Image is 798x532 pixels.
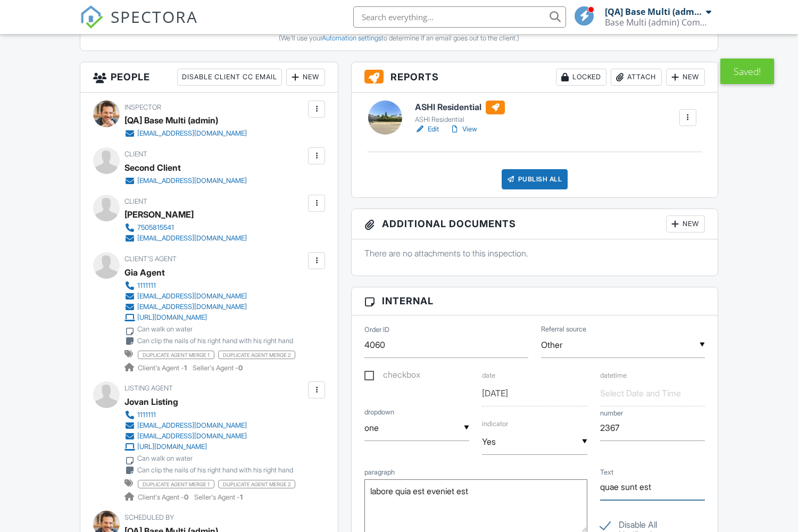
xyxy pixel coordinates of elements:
div: [EMAIL_ADDRESS][DOMAIN_NAME] [137,177,247,185]
input: Select Date [482,380,587,406]
h3: People [80,62,338,93]
span: Client's Agent [124,255,177,263]
a: [EMAIL_ADDRESS][DOMAIN_NAME] [124,128,247,139]
label: dropdown [364,408,394,417]
label: paragraph [364,468,395,477]
h6: ASHI Residential [415,101,505,114]
div: [EMAIL_ADDRESS][DOMAIN_NAME] [137,292,247,301]
a: 1111111 [124,280,293,291]
span: Seller's Agent - [193,364,243,372]
a: [EMAIL_ADDRESS][DOMAIN_NAME] [124,302,293,312]
label: checkbox [364,370,420,383]
div: Locked [556,69,606,86]
div: Attach [611,69,662,86]
div: [PERSON_NAME] [124,206,194,222]
a: [EMAIL_ADDRESS][DOMAIN_NAME] [124,291,293,302]
a: [EMAIL_ADDRESS][DOMAIN_NAME] [124,420,293,431]
label: Referral source [541,325,586,334]
a: [EMAIL_ADDRESS][DOMAIN_NAME] [124,431,293,442]
input: Text [600,474,705,500]
div: [EMAIL_ADDRESS][DOMAIN_NAME] [137,421,247,430]
div: Second Client [124,160,181,176]
span: duplicate agent merge 2 [218,480,295,488]
label: datetime [600,371,627,379]
div: New [286,69,325,86]
span: Client's Agent - [138,364,188,372]
label: indicator [482,406,587,428]
label: Text [600,468,613,477]
div: 1111111 [137,411,156,419]
span: Seller's Agent - [194,493,243,501]
strong: 0 [184,493,188,501]
div: [URL][DOMAIN_NAME] [137,443,207,451]
strong: 1 [184,364,187,372]
div: [URL][DOMAIN_NAME] [137,313,207,322]
div: [EMAIL_ADDRESS][DOMAIN_NAME] [137,234,247,243]
div: Saved! [720,59,774,84]
input: number [600,415,705,441]
a: [URL][DOMAIN_NAME] [124,312,293,323]
label: number [600,409,623,418]
div: [EMAIL_ADDRESS][DOMAIN_NAME] [137,129,247,138]
div: Can walk on water [137,325,193,334]
input: Select Date and Time [600,380,705,406]
a: [EMAIL_ADDRESS][DOMAIN_NAME] [124,233,247,244]
span: Client's Agent - [138,493,190,501]
a: ASHI Residential ASHI Residential [415,101,505,124]
a: View [450,124,477,135]
label: date [482,371,495,379]
div: [EMAIL_ADDRESS][DOMAIN_NAME] [137,303,247,311]
div: New [666,215,705,232]
div: Can walk on water [137,454,193,463]
div: Can clip the nails of his right hand with his right hand [137,337,293,345]
strong: 1 [240,493,243,501]
span: Scheduled By [124,513,174,521]
div: (We'll use your to determine if an email goes out to the client.) [88,34,710,43]
input: Search everything... [353,6,566,28]
span: Client [124,150,147,158]
div: New [666,69,705,86]
span: duplicate agent merge 1 [138,480,214,488]
h3: Internal [352,287,718,315]
div: Publish All [502,169,568,189]
div: 7505815541 [137,223,174,232]
span: Inspector [124,103,161,111]
div: Can clip the nails of his right hand with his right hand [137,466,293,475]
div: Disable Client CC Email [177,69,282,86]
a: [EMAIL_ADDRESS][DOMAIN_NAME] [124,176,247,186]
a: Automation settings [322,34,381,42]
p: There are no attachments to this inspection. [364,247,705,259]
div: 1111111 [137,281,156,290]
div: ASHI Residential [415,115,505,124]
span: SPECTORA [111,5,198,28]
span: Client [124,197,147,205]
a: [URL][DOMAIN_NAME] [124,442,293,452]
a: 1111111 [124,410,293,420]
div: [QA] Base Multi (admin) [605,6,703,17]
div: Base Multi (admin) Company [605,17,711,28]
a: 7505815541 [124,222,247,233]
span: duplicate agent merge 2 [218,351,295,359]
div: [QA] Base Multi (admin) [124,112,218,128]
span: duplicate agent merge 1 [138,351,214,359]
a: Gia Agent [124,264,165,280]
img: The Best Home Inspection Software - Spectora [80,5,103,29]
a: SPECTORA [80,14,198,37]
div: [EMAIL_ADDRESS][DOMAIN_NAME] [137,432,247,440]
h3: Reports [352,62,718,93]
a: Jovan Listing [124,394,178,410]
label: Order ID [364,325,389,335]
span: Listing Agent [124,384,173,392]
h3: Additional Documents [352,209,718,239]
strong: 0 [238,364,243,372]
a: Edit [415,124,439,135]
